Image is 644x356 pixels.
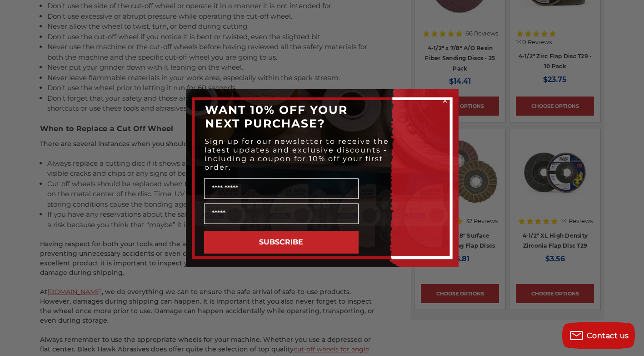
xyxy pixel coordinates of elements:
[205,103,348,130] span: WANT 10% OFF YOUR NEXT PURCHASE?
[587,331,629,340] span: Contact us
[204,231,359,254] button: SUBSCRIBE
[562,322,635,349] button: Contact us
[205,137,389,172] span: Sign up for our newsletter to receive the latest updates and exclusive discounts - including a co...
[204,203,359,224] input: Email
[440,96,449,105] button: Close dialog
